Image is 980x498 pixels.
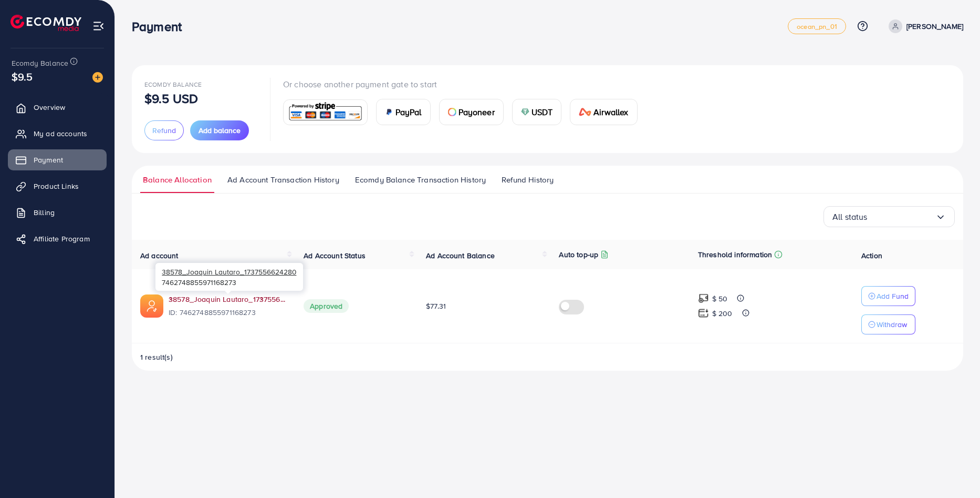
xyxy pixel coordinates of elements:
div: Search for option [823,206,955,227]
span: Add balance [199,125,241,136]
img: card [385,108,393,116]
p: $ 50 [712,292,728,305]
p: Add Fund [877,290,909,302]
img: logo [11,15,81,31]
img: top-up amount [698,308,709,319]
a: ocean_pn_01 [788,18,846,34]
span: Affiliate Program [34,233,90,244]
a: Billing [8,202,107,223]
a: [PERSON_NAME] [884,19,963,33]
span: My ad accounts [34,128,87,139]
span: Payoneer [458,106,495,118]
span: Approved [304,299,349,313]
span: ID: 7462748855971168273 [169,307,287,318]
span: Balance Allocation [143,174,212,186]
p: $ 200 [712,307,733,320]
span: Ad Account Transaction History [227,174,339,186]
span: Refund [152,125,176,136]
span: PayPal [395,106,422,118]
span: Refund History [502,174,554,186]
div: 7462748855971168273 [155,263,303,291]
img: ic-ads-acc.e4c84228.svg [140,294,163,318]
a: My ad accounts [8,123,107,144]
p: Withdraw [877,318,907,331]
button: Add balance [190,120,249,140]
img: card [579,108,591,116]
p: Threshold information [698,248,772,261]
img: card [521,108,529,116]
iframe: Chat [935,451,972,490]
a: card [283,99,368,125]
button: Withdraw [861,314,915,334]
a: cardPayPal [376,99,431,125]
span: Ecomdy Balance Transaction History [355,174,486,186]
span: 1 result(s) [140,352,173,362]
a: cardPayoneer [439,99,504,125]
img: top-up amount [698,293,709,304]
span: 38578_Joaquin Lautaro_1737556624280 [162,267,296,277]
span: $9.5 [12,69,33,84]
span: Product Links [34,181,79,191]
a: Product Links [8,176,107,197]
span: Ad Account Status [304,250,366,261]
img: menu [92,20,105,32]
a: cardUSDT [512,99,562,125]
h3: Payment [132,19,190,34]
input: Search for option [868,209,935,225]
p: Auto top-up [559,248,598,261]
a: Affiliate Program [8,228,107,249]
img: image [92,72,103,83]
span: All status [832,209,868,225]
span: Billing [34,207,55,218]
span: Overview [34,102,65,113]
a: Payment [8,149,107,170]
span: Payment [34,155,63,165]
span: Airwallex [593,106,628,118]
span: Ecomdy Balance [12,58,68,68]
img: card [287,101,364,124]
a: 38578_Joaquin Lautaro_1737556624280 [169,294,287,304]
a: Overview [8,97,107,118]
img: card [448,108,456,116]
span: $77.31 [426,301,446,311]
p: $9.5 USD [144,92,198,105]
p: [PERSON_NAME] [906,20,963,33]
span: Action [861,250,882,261]
span: USDT [531,106,553,118]
a: cardAirwallex [570,99,637,125]
span: Ad account [140,250,179,261]
span: ocean_pn_01 [797,23,837,30]
span: Ad Account Balance [426,250,495,261]
p: Or choose another payment gate to start [283,78,646,90]
button: Refund [144,120,184,140]
button: Add Fund [861,286,915,306]
span: Ecomdy Balance [144,80,202,89]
